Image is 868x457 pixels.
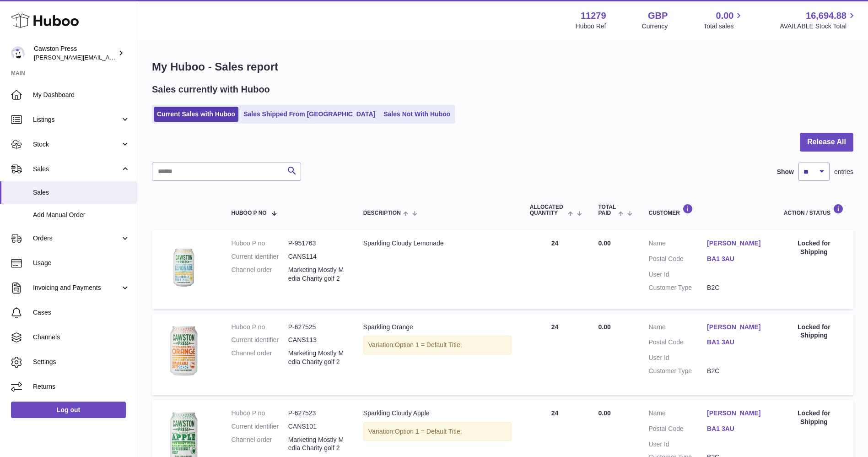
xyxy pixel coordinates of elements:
[232,336,288,344] dt: Current identifier
[642,22,668,31] div: Currency
[530,204,566,216] span: ALLOCATED Quantity
[363,323,512,332] div: Sparkling Orange
[288,435,345,453] dd: Marketing Mostly Media Charity golf 2
[232,349,288,366] dt: Channel order
[648,424,707,435] dt: Postal Code
[33,165,120,174] span: Sales
[363,409,512,418] div: Sparkling Cloudy Apple
[780,10,857,31] a: 16,694.88 AVAILABLE Stock Total
[154,107,238,122] a: Current Sales with Huboo
[11,46,25,60] img: thomas.carson@cawstonpress.com
[707,239,766,248] a: [PERSON_NAME]
[521,230,589,309] td: 24
[395,428,462,435] span: Option 1 = Default Title;
[703,10,744,31] a: 0.00 Total sales
[232,323,288,332] dt: Huboo P no
[707,409,766,418] a: [PERSON_NAME]
[33,140,120,149] span: Stock
[707,424,766,433] a: BA1 3AU
[152,83,270,96] h2: Sales currently with Huboo
[33,234,120,243] span: Orders
[11,402,126,418] a: Log out
[240,107,378,122] a: Sales Shipped From [GEOGRAPHIC_DATA]
[576,22,606,31] div: Huboo Ref
[598,239,610,247] span: 0.00
[288,323,345,332] dd: P-627525
[648,239,707,250] dt: Name
[161,239,207,297] img: 112791717167322.png
[648,338,707,349] dt: Postal Code
[707,283,766,292] dd: B2C
[707,255,766,263] a: BA1 3AU
[648,409,707,420] dt: Name
[232,409,288,418] dt: Huboo P no
[648,323,707,334] dt: Name
[380,107,453,122] a: Sales Not With Huboo
[363,239,512,248] div: Sparkling Cloudy Lemonade
[288,266,345,283] dd: Marketing Mostly Media Charity golf 2
[33,333,130,342] span: Channels
[648,367,707,375] dt: Customer Type
[648,204,765,216] div: Customer
[707,367,766,375] dd: B2C
[33,259,130,267] span: Usage
[648,255,707,266] dt: Postal Code
[33,382,130,391] span: Returns
[363,336,512,354] div: Variation:
[33,115,120,124] span: Listings
[363,422,512,441] div: Variation:
[800,133,853,152] button: Release All
[33,358,130,366] span: Settings
[707,338,766,347] a: BA1 3AU
[33,188,130,197] span: Sales
[648,440,707,449] dt: User Id
[780,22,857,31] span: AVAILABLE Stock Total
[34,44,116,62] div: Cawston Press
[33,283,120,292] span: Invoicing and Payments
[784,409,844,426] div: Locked for Shipping
[161,323,207,384] img: 112791717167720.png
[521,314,589,395] td: 24
[232,435,288,453] dt: Channel order
[232,239,288,248] dt: Huboo P no
[581,10,606,22] strong: 11279
[598,323,610,331] span: 0.00
[648,354,707,362] dt: User Id
[395,341,462,348] span: Option 1 = Default Title;
[33,91,130,99] span: My Dashboard
[716,10,734,22] span: 0.00
[34,54,232,61] span: [PERSON_NAME][EMAIL_ADDRESS][PERSON_NAME][DOMAIN_NAME]
[363,210,401,216] span: Description
[232,210,267,216] span: Huboo P no
[598,204,616,216] span: Total paid
[232,266,288,283] dt: Channel order
[288,349,345,366] dd: Marketing Mostly Media Charity golf 2
[288,239,345,248] dd: P-951763
[707,323,766,332] a: [PERSON_NAME]
[703,22,744,31] span: Total sales
[806,10,846,22] span: 16,694.88
[648,270,707,279] dt: User Id
[598,409,610,417] span: 0.00
[288,252,345,261] dd: CANS114
[232,252,288,261] dt: Current identifier
[288,409,345,418] dd: P-627523
[288,422,345,431] dd: CANS101
[288,336,345,344] dd: CANS113
[784,204,844,216] div: Action / Status
[232,422,288,431] dt: Current identifier
[33,211,130,219] span: Add Manual Order
[784,323,844,340] div: Locked for Shipping
[33,308,130,317] span: Cases
[152,60,853,74] h1: My Huboo - Sales report
[648,10,668,22] strong: GBP
[834,168,853,176] span: entries
[648,283,707,292] dt: Customer Type
[784,239,844,256] div: Locked for Shipping
[777,168,794,176] label: Show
